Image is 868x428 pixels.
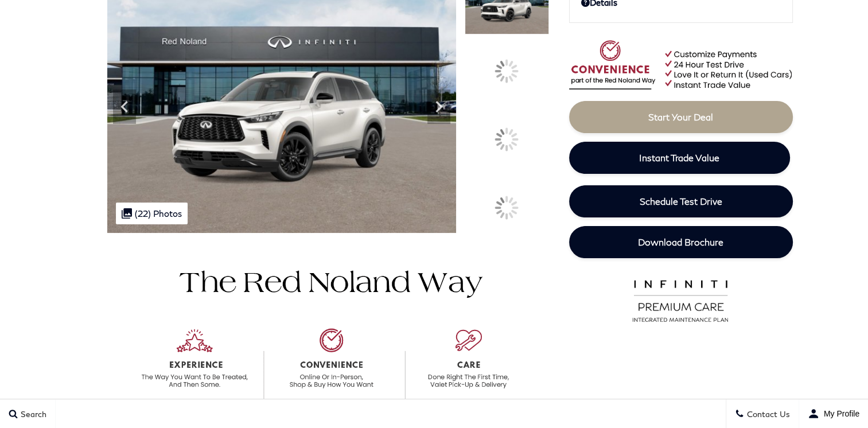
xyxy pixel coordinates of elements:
img: infinitipremiumcare.png [625,277,737,323]
span: Search [18,409,46,419]
span: My Profile [819,409,859,418]
a: Start Your Deal [569,101,793,133]
span: Instant Trade Value [639,152,719,163]
span: Start Your Deal [648,111,713,122]
span: Schedule Test Drive [640,196,722,207]
span: Contact Us [744,409,790,419]
span: Download Brochure [638,236,723,247]
button: user-profile-menu [799,399,868,428]
a: Schedule Test Drive [569,185,793,217]
a: Download Brochure [569,226,793,258]
a: Instant Trade Value [569,142,790,174]
div: (22) Photos [116,203,188,224]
